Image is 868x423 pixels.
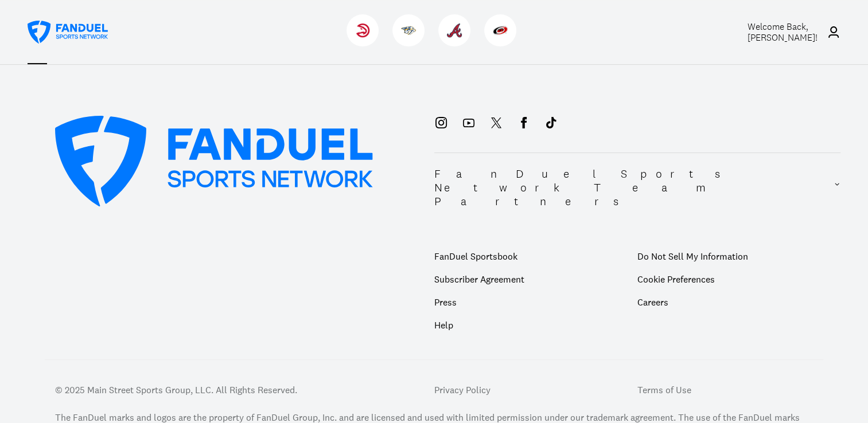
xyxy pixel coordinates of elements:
[355,23,370,38] img: Hawks
[434,268,637,291] a: Subscriber Agreement
[493,23,508,38] img: Hurricanes
[347,37,383,49] a: HawksHawks
[434,245,637,268] a: FanDuel Sportsbook
[484,37,521,49] a: HurricanesHurricanes
[447,23,462,38] img: Braves
[434,314,637,336] a: Help
[637,291,813,314] a: Careers
[637,383,813,397] a: Terms of Use
[392,37,429,49] a: PredatorsPredators
[434,383,637,397] a: Privacy Policy
[434,167,834,208] h2: FanDuel Sports Network Team Partners
[438,37,475,49] a: BravesBraves
[55,383,421,397] p: © 2025 Main Street Sports Group, LLC. All Rights Reserved.
[637,245,813,268] a: Do Not Sell My Information
[637,273,715,285] a: Cookie Preferences
[718,21,840,43] a: Welcome Back,[PERSON_NAME]!
[748,21,818,44] span: Welcome Back, [PERSON_NAME] !
[434,291,637,314] a: Press
[401,23,416,38] img: Predators
[28,21,108,44] a: FanDuel Sports Network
